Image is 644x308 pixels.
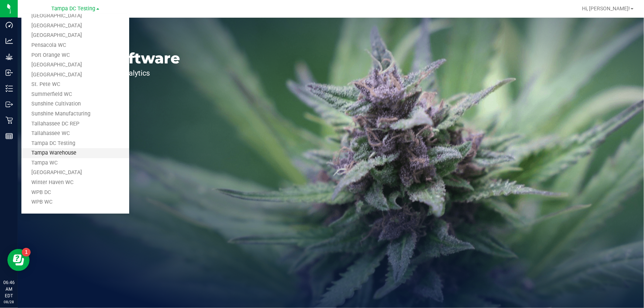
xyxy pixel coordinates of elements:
[21,109,129,119] a: Sunshine Manufacturing
[21,41,129,51] a: Pensacola WC
[21,178,129,188] a: Winter Haven WC
[21,158,129,168] a: Tampa WC
[21,90,129,100] a: Summerfield WC
[6,117,13,124] inline-svg: Retail
[21,70,129,80] a: [GEOGRAPHIC_DATA]
[6,37,13,45] inline-svg: Analytics
[21,51,129,60] a: Port Orange WC
[6,101,13,108] inline-svg: Outbound
[21,31,129,41] a: [GEOGRAPHIC_DATA]
[22,248,31,257] iframe: Resource center unread badge
[3,299,14,305] p: 08/28
[21,80,129,90] a: St. Pete WC
[6,132,13,140] inline-svg: Reports
[7,249,30,271] iframe: Resource center
[21,21,129,31] a: [GEOGRAPHIC_DATA]
[582,6,630,11] span: Hi, [PERSON_NAME]!
[21,188,129,198] a: WPB DC
[6,53,13,60] inline-svg: Grow
[21,197,129,207] a: WPB WC
[21,11,129,21] a: [GEOGRAPHIC_DATA]
[52,6,96,12] span: Tampa DC Testing
[21,168,129,178] a: [GEOGRAPHIC_DATA]
[6,69,13,76] inline-svg: Inbound
[3,279,14,299] p: 06:46 AM EDT
[6,21,13,29] inline-svg: Dashboard
[21,129,129,139] a: Tallahassee WC
[21,119,129,129] a: Tallahassee DC REP
[21,60,129,70] a: [GEOGRAPHIC_DATA]
[6,85,13,92] inline-svg: Inventory
[21,148,129,158] a: Tampa Warehouse
[21,99,129,109] a: Sunshine Cultivation
[21,139,129,149] a: Tampa DC Testing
